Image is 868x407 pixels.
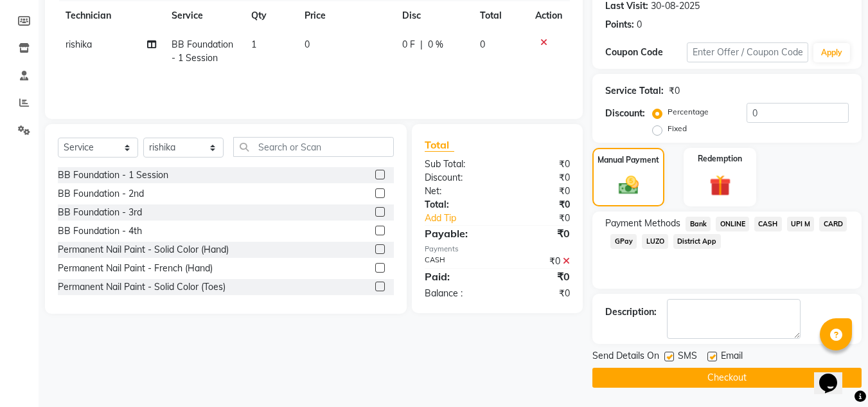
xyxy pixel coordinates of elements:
span: 0 F [402,38,415,51]
span: 0 [480,39,485,50]
span: rishika [66,39,92,50]
span: BB Foundation - 1 Session [172,39,233,64]
span: District App [673,234,721,249]
button: Apply [813,43,850,62]
div: Permanent Nail Paint - Solid Color (Hand) [58,243,229,257]
div: ₹0 [669,84,680,98]
span: UPI M [787,217,815,231]
div: ₹0 [497,287,580,300]
th: Qty [244,1,297,30]
div: CASH [415,255,497,268]
div: Permanent Nail Paint - French (Hand) [58,262,213,275]
span: GPay [610,234,637,249]
div: BB Foundation - 1 Session [58,168,168,182]
span: CASH [754,217,782,231]
div: ₹0 [497,255,580,268]
span: Send Details On [592,349,659,365]
th: Service [164,1,244,30]
span: 0 % [428,38,443,51]
label: Redemption [698,153,742,165]
div: Balance : [415,287,497,300]
span: SMS [678,349,697,365]
span: ONLINE [716,217,749,231]
th: Total [472,1,527,30]
div: Discount: [605,107,645,120]
span: 1 [251,39,256,50]
div: ₹0 [511,212,580,225]
span: Payment Methods [605,217,680,230]
span: Total [425,138,454,152]
div: BB Foundation - 2nd [58,187,144,201]
div: ₹0 [497,185,580,198]
img: _gift.svg [703,172,738,199]
div: ₹0 [497,158,580,171]
th: Price [297,1,394,30]
span: LUZO [642,234,668,249]
div: Payments [425,244,570,255]
input: Search or Scan [233,137,394,157]
div: Sub Total: [415,158,497,171]
div: Description: [605,305,657,319]
th: Action [527,1,570,30]
div: Points: [605,18,634,32]
label: Percentage [668,106,709,118]
div: BB Foundation - 3rd [58,206,142,219]
div: Permanent Nail Paint - Solid Color (Toes) [58,280,226,294]
span: Email [721,349,743,365]
div: Payable: [415,226,497,241]
div: ₹0 [497,226,580,241]
input: Enter Offer / Coupon Code [687,42,808,62]
label: Manual Payment [598,154,659,166]
div: Total: [415,198,497,212]
iframe: chat widget [814,356,855,394]
button: Checkout [592,368,862,388]
label: Fixed [668,123,687,134]
div: Service Total: [605,84,664,98]
th: Disc [394,1,472,30]
span: CARD [819,217,847,231]
span: Bank [686,217,711,231]
div: 0 [637,18,642,32]
div: ₹0 [497,198,580,212]
div: Coupon Code [605,46,686,59]
div: Discount: [415,171,497,185]
div: BB Foundation - 4th [58,224,142,238]
img: _cash.svg [612,174,645,197]
span: 0 [305,39,310,50]
div: Net: [415,185,497,198]
th: Technician [58,1,164,30]
a: Add Tip [415,212,511,225]
span: | [420,38,423,51]
div: ₹0 [497,171,580,185]
div: Paid: [415,269,497,284]
div: ₹0 [497,269,580,284]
